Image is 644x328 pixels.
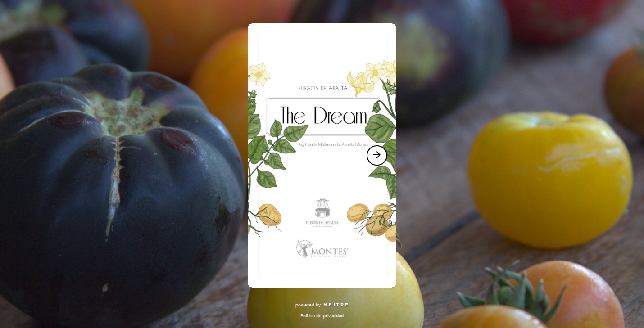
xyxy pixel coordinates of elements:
[248,23,396,288] img: banner_1708550267.jpeg
[295,302,349,308] a: powered by
[295,302,321,308] span: powered by
[323,303,349,307] img: MEITRE
[367,145,387,166] button: arrow_forward
[372,149,382,160] i: arrow_forward
[300,313,344,319] a: Política de privacidad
